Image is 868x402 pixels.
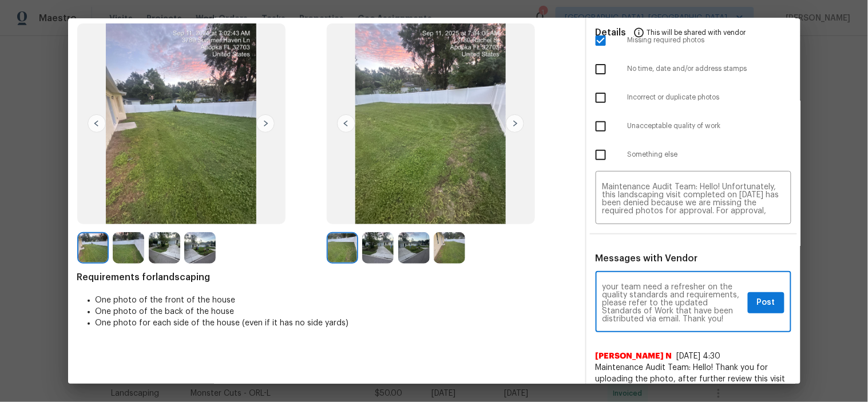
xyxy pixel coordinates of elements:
[628,150,791,160] span: Something else
[596,254,698,263] span: Messages with Vendor
[506,114,524,133] img: right-chevron-button-url
[256,114,275,133] img: right-chevron-button-url
[586,55,800,83] div: No time, date and/or address stamps
[586,112,800,141] div: Unacceptable quality of work
[337,114,355,133] img: left-chevron-button-url
[628,93,791,102] span: Incorrect or duplicate photos
[677,352,721,360] span: [DATE] 4:30
[96,317,576,329] li: One photo for each side of the house (even if it has no side yards)
[596,351,672,362] span: [PERSON_NAME] N
[96,294,576,306] li: One photo of the front of the house
[596,18,627,46] span: Details
[77,272,576,283] span: Requirements for landscaping
[596,362,791,396] span: Maintenance Audit Team: Hello! Thank you for uploading the photo, after further review this visit...
[748,292,784,313] button: Post
[603,283,743,323] textarea: Maintenance Audit Team: Hello! Unfortunately, this landscaping visit completed on [DATE] has been...
[628,64,791,74] span: No time, date and/or address stamps
[586,83,800,112] div: Incorrect or duplicate photos
[96,306,576,317] li: One photo of the back of the house
[88,114,106,133] img: left-chevron-button-url
[757,296,775,310] span: Post
[647,18,746,46] span: This will be shared with vendor
[603,183,784,215] textarea: Maintenance Audit Team: Hello! Unfortunately, this landscaping visit completed on [DATE] has been...
[586,141,800,169] div: Something else
[628,121,791,131] span: Unacceptable quality of work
